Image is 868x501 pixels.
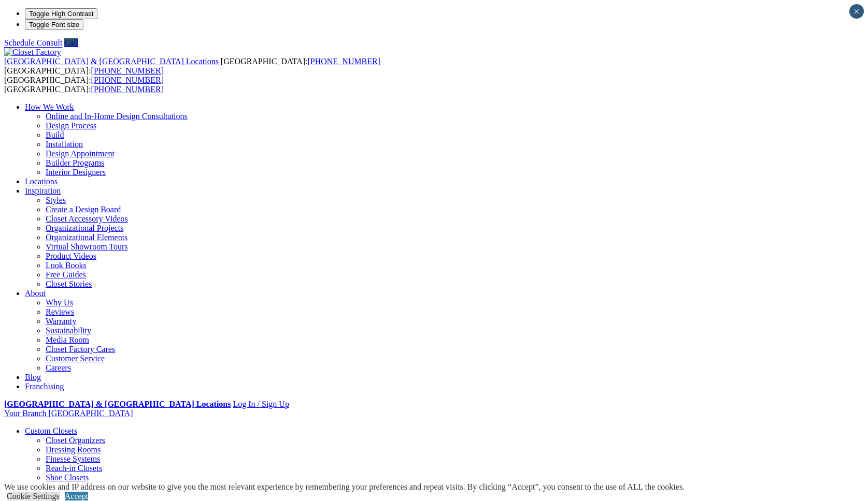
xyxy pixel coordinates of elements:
a: Blog [25,373,41,381]
a: [PHONE_NUMBER] [91,66,164,75]
a: [GEOGRAPHIC_DATA] & [GEOGRAPHIC_DATA] Locations [4,400,231,408]
a: Careers [46,363,71,372]
a: Organizational Projects [46,224,123,232]
a: Why Us [46,298,73,307]
div: We use cookies and IP address on our website to give you the most relevant experience by remember... [4,482,685,492]
button: Toggle High Contrast [25,8,97,19]
a: Builder Programs [46,158,104,167]
span: Toggle High Contrast [29,10,93,18]
a: Cookie Settings [7,492,60,500]
a: Shoe Closets [46,473,89,482]
a: Look Books [46,261,87,270]
a: Reach-in Closets [46,464,102,473]
a: Design Process [46,121,96,130]
a: Reviews [46,307,74,316]
a: [PHONE_NUMBER] [91,85,164,94]
a: Customer Service [46,354,105,363]
a: About [25,289,46,298]
a: Dressing Rooms [46,445,101,454]
span: [GEOGRAPHIC_DATA]: [GEOGRAPHIC_DATA]: [4,57,380,75]
a: Interior Designers [46,168,106,176]
a: Design Appointment [46,149,115,158]
a: Free Guides [46,270,86,279]
a: Create a Design Board [46,205,121,214]
a: How We Work [25,102,74,111]
a: Virtual Showroom Tours [46,242,128,251]
a: Media Room [46,335,89,344]
a: Inspiration [25,186,61,195]
a: Closet Accessory Videos [46,214,128,223]
img: Closet Factory [4,48,61,57]
a: Franchising [25,382,64,391]
a: Locations [25,177,58,186]
a: Product Videos [46,252,96,260]
a: Your Branch [GEOGRAPHIC_DATA] [4,409,133,418]
span: [GEOGRAPHIC_DATA] [48,409,133,418]
a: Accept [65,492,88,500]
a: Closet Organizers [46,436,105,445]
button: Toggle Font size [25,19,83,30]
a: Closet Stories [46,279,92,288]
a: [PHONE_NUMBER] [91,76,164,84]
span: [GEOGRAPHIC_DATA]: [GEOGRAPHIC_DATA]: [4,76,164,94]
a: Log In / Sign Up [233,400,289,408]
a: Call [64,38,78,47]
a: [PHONE_NUMBER] [307,57,380,66]
a: Finesse Systems [46,454,100,463]
a: Schedule Consult [4,38,62,47]
a: [GEOGRAPHIC_DATA] & [GEOGRAPHIC_DATA] Locations [4,57,221,66]
a: Installation [46,140,83,149]
a: Warranty [46,317,76,326]
button: Close [849,4,864,19]
a: Closet Factory Cares [46,345,115,353]
a: Organizational Elements [46,233,127,242]
span: Toggle Font size [29,21,79,28]
span: Your Branch [4,409,46,418]
a: Custom Closets [25,426,77,435]
span: [GEOGRAPHIC_DATA] & [GEOGRAPHIC_DATA] Locations [4,57,219,66]
a: Sustainability [46,326,91,335]
a: Online and In-Home Design Consultations [46,112,188,121]
a: Build [46,130,64,139]
a: Styles [46,196,66,204]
